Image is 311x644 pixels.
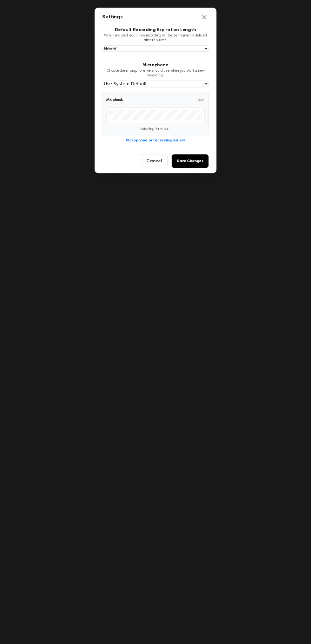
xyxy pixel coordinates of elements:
[139,127,171,131] span: Listening for input...
[102,33,209,43] p: When enabled, each new recording will be permanently deleted after this time.
[102,62,209,68] h3: Microphone
[171,154,209,168] button: Save Changes
[197,96,205,104] span: Live
[200,13,209,22] button: Close settings
[102,13,123,21] h2: Settings
[125,138,185,143] button: Microphone or recording issues?
[106,97,123,103] span: Mic check
[102,68,209,78] p: Choose the microphone we should use when you start a new recording.
[141,154,168,168] button: Cancel
[102,27,209,33] h3: Default Recording Expiration Length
